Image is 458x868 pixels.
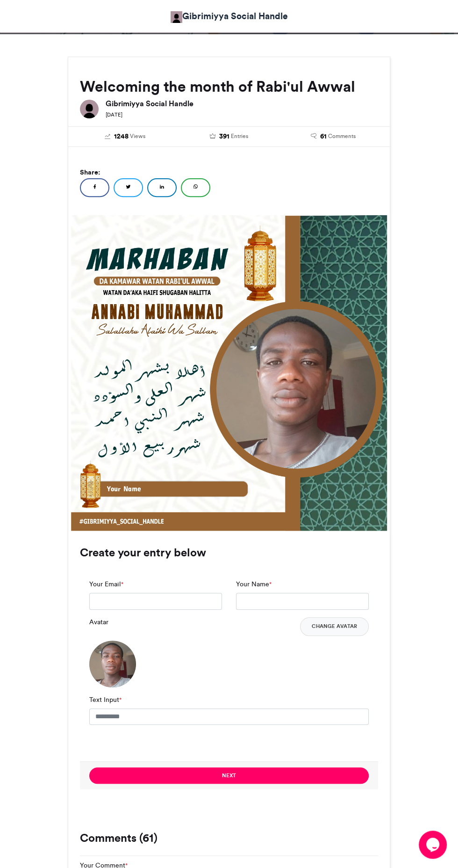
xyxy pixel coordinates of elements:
[219,131,229,142] span: 391
[89,767,369,784] button: Next
[236,579,272,589] label: Your Name
[89,579,123,589] label: Your Email
[80,131,170,142] a: 1248 Views
[107,481,236,492] div: Your Name
[171,9,288,23] a: Gibrimiyya Social Handle
[80,78,378,95] h2: Welcoming the month of Rabi'ul Awwal
[80,547,378,558] h3: Create your entry below
[106,111,122,118] small: [DATE]
[89,641,136,687] img: 1756990893.026-b2dcae4267c1926e4edbba7f5065fdc4d8f11412.png
[328,132,356,140] span: Comments
[171,11,182,23] img: Al'ameen Abdulhadi Muhammad
[106,100,378,107] h6: Gibrimiyya Social Handle
[231,132,248,140] span: Entries
[114,131,129,142] span: 1248
[89,695,122,705] label: Text Input
[80,832,378,844] h3: Comments (61)
[184,131,274,142] a: 391 Entries
[130,132,145,140] span: Views
[320,131,327,142] span: 61
[419,831,449,859] iframe: chat widget
[80,166,378,178] h5: Share:
[288,131,378,142] a: 61 Comments
[300,617,369,636] button: Change Avatar
[216,309,376,469] img: 1756990893.026-b2dcae4267c1926e4edbba7f5065fdc4d8f11412.png
[80,100,99,118] img: Gibrimiyya Social Handle
[89,617,108,627] label: Avatar
[71,215,387,531] img: 1755875101.734-1773c5784e9ef8e36e587227f77d735a91c3c595.jpg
